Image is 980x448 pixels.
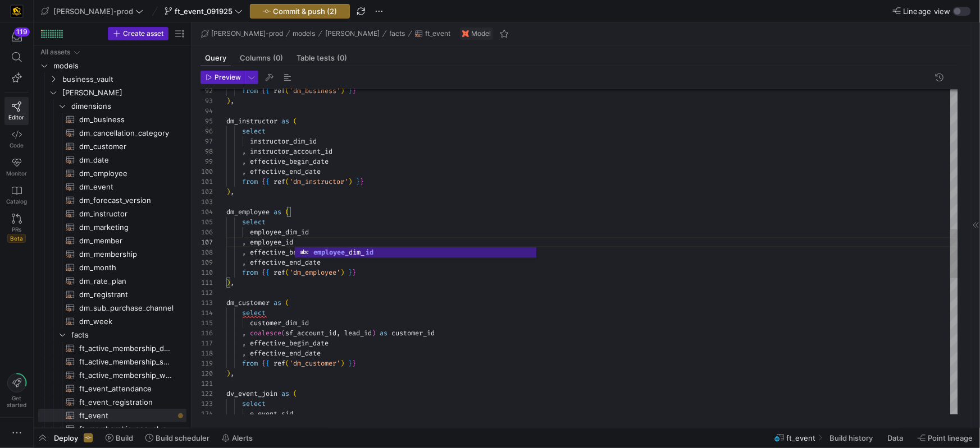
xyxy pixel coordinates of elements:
[285,268,289,277] span: (
[4,369,29,413] button: Getstarted
[281,389,289,398] span: as
[79,342,174,355] span: ft_active_membership_daily_forecast​​​​​​​​​​
[14,27,30,36] div: 119
[38,180,186,193] div: Press SPACE to select this row.
[250,147,332,156] span: instructor_account_id
[200,267,213,278] div: 110
[79,261,174,274] span: dm_month​​​​​​​​​​
[242,238,246,247] span: ,
[356,177,360,186] span: }
[887,433,903,442] span: Data
[38,193,186,207] div: Press SPACE to select this row.
[38,220,186,234] div: Press SPACE to select this row.
[295,247,536,258] div: Suggest
[340,359,344,368] span: )
[226,207,270,216] span: dm_employee
[364,248,373,257] span: id
[53,7,133,16] span: [PERSON_NAME]-prod
[38,207,186,220] a: dm_instructor​​​​​​​​​​
[250,228,309,237] span: employee_dim_id
[295,247,536,257] div: employee_dim_id
[11,6,22,17] img: https://storage.googleapis.com/y42-prod-data-exchange/images/uAsz27BndGEK0hZWDFeOjoxA7jCwgK9jE472...
[38,422,186,436] a: ft_membership_annual_retention​​​​​​​​​​
[281,329,285,338] span: (
[38,193,186,207] a: dm_forecast_version​​​​​​​​​​
[38,153,186,167] a: dm_date​​​​​​​​​​
[79,396,174,409] span: ft_event_registration​​​​​​​​​​
[250,409,254,418] span: e
[38,261,186,274] a: dm_month​​​​​​​​​​
[38,315,186,328] a: dm_week​​​​​​​​​​
[285,177,289,186] span: (
[200,368,213,378] div: 120
[38,328,186,341] div: Press SPACE to select this row.
[274,207,281,216] span: as
[380,329,388,338] span: as
[242,127,266,136] span: select
[200,338,213,348] div: 117
[200,237,213,247] div: 107
[211,30,283,38] span: [PERSON_NAME]-prod
[200,136,213,146] div: 97
[242,258,246,267] span: ,
[337,54,347,62] span: (0)
[242,339,246,348] span: ,
[928,433,973,442] span: Point lineage
[200,318,213,328] div: 115
[200,257,213,267] div: 109
[391,329,435,338] span: customer_id
[250,167,321,176] span: effective_end_date
[200,378,213,389] div: 121
[200,399,213,409] div: 123
[242,218,266,227] span: select
[250,137,317,146] span: instructor_dim_id
[226,298,270,307] span: dm_customer
[242,167,246,176] span: ,
[289,268,340,277] span: 'dm_employee'
[162,4,245,19] button: ft_event_091925
[38,86,186,99] div: Press SPACE to select this row.
[281,117,289,126] span: as
[312,248,349,257] span: employee_
[4,125,29,153] a: Code
[38,99,186,113] div: Press SPACE to select this row.
[285,298,289,307] span: (
[79,234,174,247] span: dm_member​​​​​​​​​​
[200,71,245,84] button: Preview
[38,355,186,368] div: Press SPACE to select this row.
[123,30,163,38] span: Create asset
[274,298,281,307] span: as
[471,30,491,38] span: Model
[274,177,285,186] span: ref
[250,248,329,257] span: effective_begin_date
[38,274,186,288] div: Press SPACE to select this row.
[390,30,405,38] span: facts
[79,302,174,315] span: dm_sub_purchase_channel​​​​​​​​​​
[200,247,213,257] div: 108
[903,7,951,16] span: Lineage view
[38,113,186,126] a: dm_business​​​​​​​​​​
[274,268,285,277] span: ref
[200,409,213,419] div: 124
[71,100,185,113] span: dimensions
[262,268,266,277] span: {
[200,227,213,237] div: 106
[79,207,174,220] span: dm_instructor​​​​​​​​​​
[242,177,258,186] span: from
[200,197,213,207] div: 103
[79,369,174,382] span: ft_active_membership_weekly_forecast​​​​​​​​​​
[352,268,356,277] span: }
[7,395,26,408] span: Get started
[462,30,469,37] img: undefined
[4,2,29,21] a: https://storage.googleapis.com/y42-prod-data-exchange/images/uAsz27BndGEK0hZWDFeOjoxA7jCwgK9jE472...
[226,278,230,287] span: )
[226,117,277,126] span: dm_instructor
[293,30,316,38] span: models
[200,348,213,358] div: 118
[824,428,880,447] button: Build history
[38,355,186,368] a: ft_active_membership_snapshot​​​​​​​​​​
[116,433,133,442] span: Build
[79,154,174,167] span: dm_date​​​​​​​​​​
[4,209,29,247] a: PRsBeta
[242,329,246,338] span: ,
